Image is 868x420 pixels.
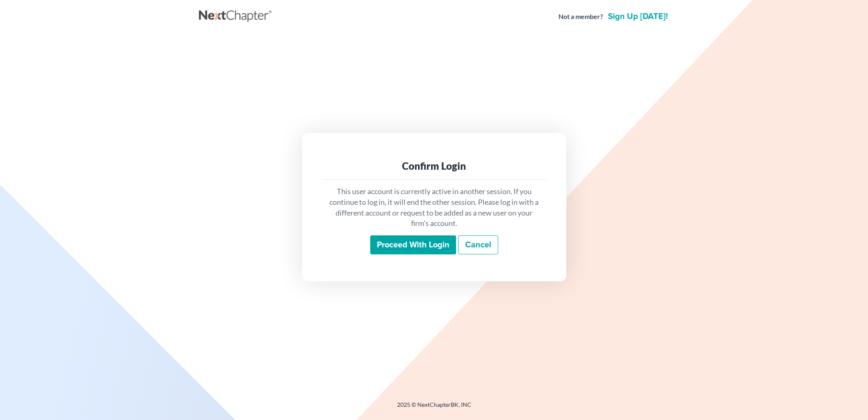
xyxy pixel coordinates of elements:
a: Cancel [458,235,498,254]
strong: Not a member? [558,12,603,21]
div: 2025 © NextChapterBK, INC [199,401,669,415]
a: Sign up [DATE]! [606,12,669,21]
p: This user account is currently active in another session. If you continue to log in, it will end ... [329,186,540,229]
div: Confirm Login [329,159,540,173]
input: Proceed with login [370,235,456,254]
